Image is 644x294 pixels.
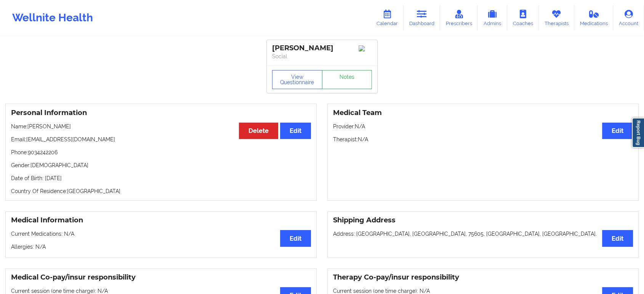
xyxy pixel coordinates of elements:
a: Medications [574,5,614,30]
a: Account [613,5,644,30]
img: Image%2Fplaceholer-image.png [359,45,372,51]
a: Dashboard [404,5,440,30]
button: Edit [280,123,311,139]
h3: Medical Team [333,109,633,117]
h3: Medical Co-pay/insur responsibility [11,273,311,282]
button: View Questionnaire [272,70,322,89]
p: Country Of Residence: [GEOGRAPHIC_DATA] [11,187,311,195]
a: Notes [322,70,372,89]
h3: Medical Information [11,216,311,225]
p: Name: [PERSON_NAME] [11,123,311,130]
a: Coaches [507,5,539,30]
button: Delete [239,123,278,139]
p: Current Medications: N/A [11,230,311,238]
p: Address: [GEOGRAPHIC_DATA], [GEOGRAPHIC_DATA], 75605, [GEOGRAPHIC_DATA], [GEOGRAPHIC_DATA]. [333,230,633,238]
button: Edit [602,123,633,139]
a: Report Bug [632,118,644,148]
a: Calendar [371,5,404,30]
div: [PERSON_NAME] [272,44,372,53]
a: Admins [477,5,507,30]
p: Therapist: N/A [333,136,633,143]
p: Allergies: N/A [11,243,311,251]
a: Prescribers [440,5,478,30]
p: Phone: 9034242206 [11,149,311,156]
p: Date of Birth: [DATE] [11,174,311,182]
a: Therapists [539,5,574,30]
p: Gender: [DEMOGRAPHIC_DATA] [11,161,311,169]
p: Social [272,53,372,60]
p: Email: [EMAIL_ADDRESS][DOMAIN_NAME] [11,136,311,143]
h3: Therapy Co-pay/insur responsibility [333,273,633,282]
button: Edit [602,230,633,246]
h3: Personal Information [11,109,311,117]
h3: Shipping Address [333,216,633,225]
p: Provider: N/A [333,123,633,130]
button: Edit [280,230,311,246]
